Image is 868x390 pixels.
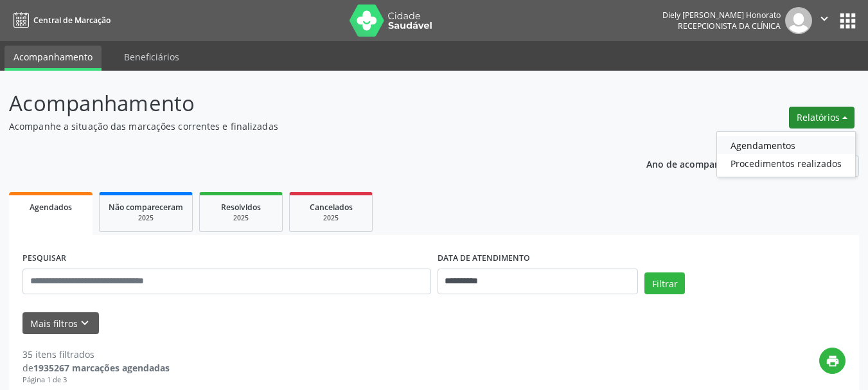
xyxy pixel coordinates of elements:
span: Cancelados [310,202,353,213]
strong: 1935267 marcações agendadas [33,362,170,374]
a: Agendamentos [717,136,855,154]
div: 2025 [109,213,183,223]
div: Diely [PERSON_NAME] Honorato [662,10,781,21]
i: print [826,354,840,368]
span: Recepcionista da clínica [678,21,781,31]
button: Relatórios [789,107,855,129]
button:  [812,7,837,34]
i:  [817,12,831,26]
a: Central de Marcação [9,10,111,31]
button: print [819,348,846,374]
button: Mais filtroskeyboard_arrow_down [22,312,99,335]
i: keyboard_arrow_down [78,316,92,330]
p: Acompanhe a situação das marcações correntes e finalizadas [9,120,604,133]
button: Filtrar [644,272,685,294]
div: 2025 [299,213,363,223]
a: Beneficiários [115,46,188,68]
div: 2025 [209,213,273,223]
p: Ano de acompanhamento [646,155,760,172]
span: Central de Marcação [33,15,111,26]
label: DATA DE ATENDIMENTO [438,249,530,269]
div: de [22,361,170,375]
a: Acompanhamento [4,46,102,71]
a: Procedimentos realizados [717,154,855,172]
span: Não compareceram [109,202,183,213]
p: Acompanhamento [9,87,604,120]
label: PESQUISAR [22,249,66,269]
div: 35 itens filtrados [22,348,170,361]
div: Página 1 de 3 [22,375,170,386]
span: Agendados [30,202,72,213]
ul: Relatórios [716,131,856,177]
img: img [785,7,812,34]
button: apps [837,10,859,32]
span: Resolvidos [221,202,261,213]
